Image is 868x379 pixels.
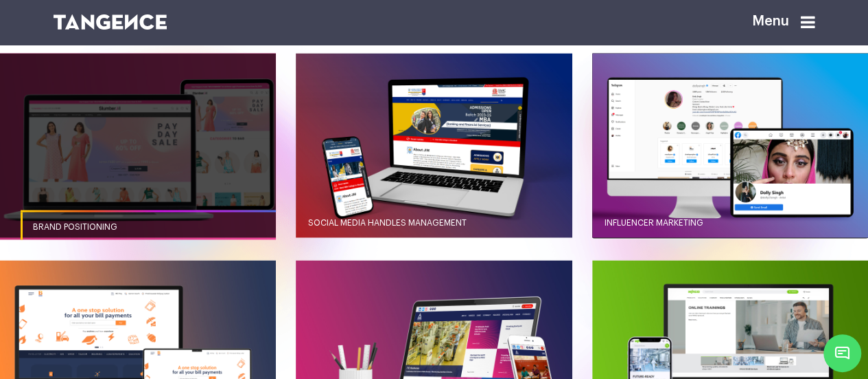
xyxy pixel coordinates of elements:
[592,53,868,237] button: Influencer Marketing
[308,218,467,226] span: Social Media Handles Management
[296,206,572,239] a: Social Media Handles Management
[823,334,861,372] span: Chat Widget
[296,53,572,237] button: Social Media Handles Management
[33,222,117,230] span: Brand positioning
[21,210,296,243] a: Brand positioning
[592,206,868,239] a: Influencer Marketing
[54,14,167,30] img: logo SVG
[605,218,703,226] span: Influencer Marketing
